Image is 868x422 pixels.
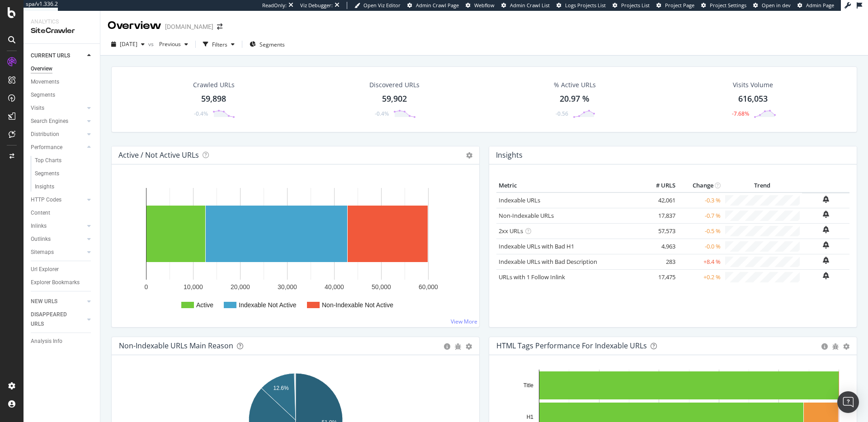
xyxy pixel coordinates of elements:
svg: A chart. [119,179,472,320]
td: -0.5 % [678,223,723,239]
th: # URLS [642,179,678,192]
div: Sitemaps [31,248,54,257]
div: -7.68% [732,110,749,117]
div: Inlinks [31,221,47,231]
div: gear [466,343,472,350]
a: Top Charts [35,156,94,165]
div: Search Engines [31,117,68,126]
div: bell-plus [823,226,829,233]
div: HTML Tags Performance for Indexable URLs [496,341,647,350]
div: gear [843,343,849,350]
div: bug [455,343,461,350]
div: DISAPPEARED URLS [31,310,76,329]
a: Project Page [656,2,694,9]
a: Segments [31,90,94,100]
span: Webflow [474,2,495,9]
td: 17,837 [642,208,678,223]
div: Performance [31,143,62,152]
text: 10,000 [184,283,203,291]
td: +8.4 % [678,254,723,269]
div: -0.4% [375,110,389,117]
div: bell-plus [823,257,829,264]
div: 59,902 [382,93,407,105]
a: Project Settings [701,2,746,9]
button: Previous [156,37,192,52]
text: 12.6% [274,385,289,391]
text: Non-Indexable Not Active [322,301,393,309]
a: 2xx URLs [499,227,523,235]
div: bell-plus [823,196,829,203]
span: Open in dev [762,2,791,9]
a: Outlinks [31,234,85,244]
text: 50,000 [372,283,391,291]
a: Url Explorer [31,265,94,274]
div: arrow-right-arrow-left [217,23,222,30]
div: NEW URLS [31,297,57,306]
text: Active [196,301,213,309]
div: Content [31,208,50,218]
div: Segments [31,90,55,100]
span: Previous [156,40,181,48]
a: Projects List [613,2,650,9]
div: Overview [31,64,52,74]
a: Admin Crawl List [501,2,550,9]
a: Insights [35,182,94,192]
i: Options [466,152,472,159]
div: Explorer Bookmarks [31,278,80,287]
text: 0 [145,283,148,291]
a: Logs Projects List [557,2,606,9]
div: % Active URLs [554,80,596,89]
a: Search Engines [31,117,85,126]
div: CURRENT URLS [31,51,70,61]
span: Admin Crawl Page [416,2,459,9]
div: circle-info [821,343,828,350]
td: -0.3 % [678,192,723,208]
span: Segments [259,41,285,48]
td: 283 [642,254,678,269]
span: Admin Crawl List [510,2,550,9]
a: Open Viz Editor [354,2,401,9]
a: Indexable URLs with Bad H1 [499,242,574,250]
div: ReadOnly: [262,2,287,9]
div: Insights [35,182,54,192]
h4: Active / Not Active URLs [118,149,199,161]
a: Webflow [466,2,495,9]
span: 2025 Aug. 18th [120,40,137,48]
text: 20,000 [231,283,250,291]
a: Movements [31,77,94,87]
div: Discovered URLs [369,80,420,89]
a: Open in dev [753,2,791,9]
a: Overview [31,64,94,74]
a: Segments [35,169,94,178]
button: [DATE] [108,37,148,52]
a: HTTP Codes [31,195,85,205]
div: Filters [212,41,227,48]
div: [DOMAIN_NAME] [165,22,213,31]
div: Crawled URLs [193,80,235,89]
span: vs [148,40,156,48]
span: Logs Projects List [565,2,606,9]
a: Content [31,208,94,218]
div: Url Explorer [31,265,59,274]
div: bell-plus [823,211,829,218]
h4: Insights [496,149,523,161]
div: bell-plus [823,241,829,249]
span: Admin Page [806,2,834,9]
text: H1 [527,414,534,420]
div: Open Intercom Messenger [837,391,859,413]
div: Non-Indexable URLs Main Reason [119,341,233,350]
div: 20.97 % [560,93,590,105]
td: 42,061 [642,192,678,208]
div: 59,898 [201,93,226,105]
div: Outlinks [31,234,51,244]
div: Visits [31,103,44,113]
text: 40,000 [325,283,344,291]
div: circle-info [444,343,450,350]
div: 616,053 [738,93,768,105]
text: 60,000 [419,283,438,291]
div: HTTP Codes [31,195,61,205]
a: CURRENT URLS [31,51,85,61]
a: Indexable URLs [499,196,540,204]
div: -0.56 [556,110,568,117]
